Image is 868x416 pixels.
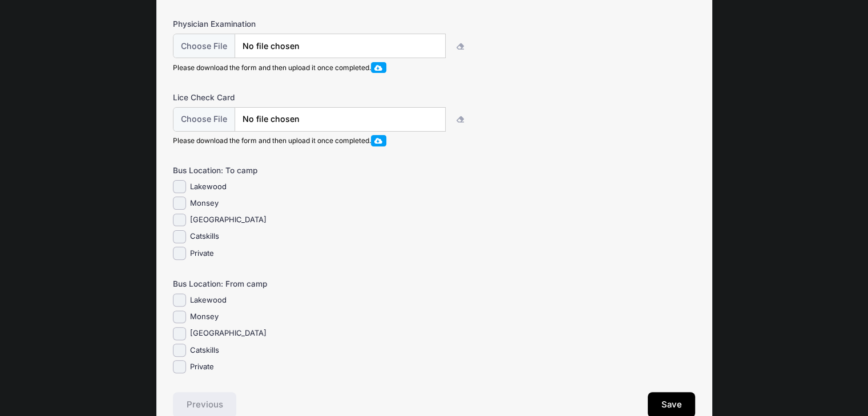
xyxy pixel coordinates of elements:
label: Private [190,361,214,373]
label: Lakewood [190,181,227,193]
label: Physician Examination [173,18,347,30]
div: Please download the form and then upload it once completed. [173,62,478,73]
label: Catskills [190,345,219,356]
label: Lakewood [190,295,227,306]
label: Private [190,248,214,259]
label: Bus Location: To camp [173,165,347,176]
label: [GEOGRAPHIC_DATA] [190,214,267,226]
label: Lice Check Card [173,92,347,103]
div: Please download the form and then upload it once completed. [173,135,478,146]
label: Monsey [190,198,219,209]
label: Catskills [190,231,219,242]
label: Bus Location: From camp [173,278,347,289]
label: [GEOGRAPHIC_DATA] [190,328,267,339]
label: Monsey [190,311,219,323]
